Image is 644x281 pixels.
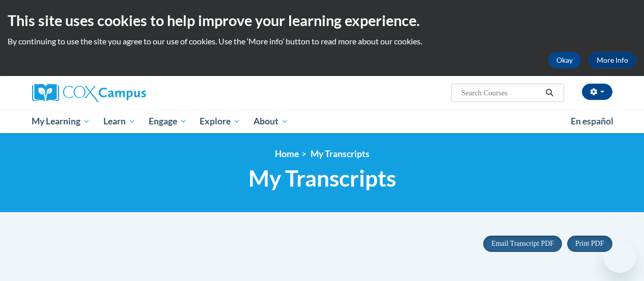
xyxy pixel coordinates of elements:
[545,89,554,97] i: 
[142,110,193,133] a: Engage
[97,110,142,133] a: Learn
[575,240,604,247] span: Print PDF
[8,36,636,47] p: By continuing to use the site you agree to our use of cookies. Use the ‘More info’ button to read...
[491,240,554,247] span: Email Transcript PDF
[567,236,612,252] button: Print PDF
[248,165,396,192] span: My Transcripts
[149,115,187,127] span: Engage
[103,115,135,127] span: Learn
[24,110,620,133] div: Main menu
[564,111,620,132] a: En español
[483,236,562,252] button: Email Transcript PDF
[542,87,557,99] button: Search
[460,87,542,99] input: Search Courses
[8,10,636,31] h2: This site uses cookies to help improve your learning experience.
[254,115,288,127] span: About
[32,115,90,127] span: My Learning
[589,52,636,68] a: More Info
[275,148,299,159] a: Home
[25,110,97,133] a: My Learning
[32,84,146,102] img: Cox Campus
[571,116,613,126] span: En español
[32,84,215,102] a: Cox Campus
[603,240,636,273] iframe: Button to launch messaging window
[548,52,581,68] button: Okay
[582,84,612,100] button: Account Settings
[193,110,247,133] a: Explore
[311,148,370,159] span: My Transcripts
[247,110,295,133] a: About
[200,115,240,127] span: Explore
